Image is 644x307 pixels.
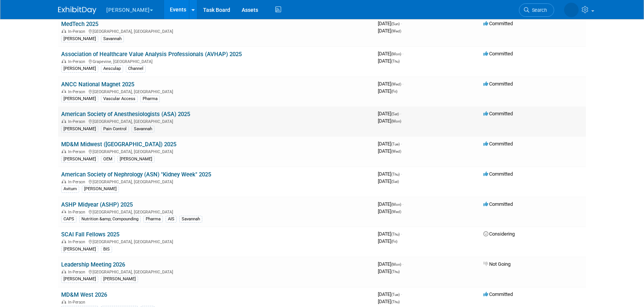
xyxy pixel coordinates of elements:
[61,268,372,275] div: [GEOGRAPHIC_DATA], [GEOGRAPHIC_DATA]
[483,141,513,147] span: Committed
[62,59,66,63] img: In-Person Event
[519,3,554,17] a: Search
[483,81,513,87] span: Committed
[401,171,402,177] span: -
[58,6,96,14] img: ExhibitDay
[179,216,202,223] div: Savannah
[378,21,402,26] span: [DATE]
[378,118,401,124] span: [DATE]
[101,65,123,72] div: Aesculap
[61,126,98,132] div: [PERSON_NAME]
[483,291,513,297] span: Committed
[391,292,400,297] span: (Tue)
[61,216,76,223] div: CAPS
[401,231,402,237] span: -
[391,119,401,123] span: (Mon)
[391,29,401,33] span: (Wed)
[391,142,400,146] span: (Tue)
[61,186,79,192] div: Avitum
[378,88,397,94] span: [DATE]
[391,202,401,207] span: (Mon)
[483,51,513,57] span: Committed
[483,261,511,267] span: Not Going
[61,261,125,268] a: Leadership Meeting 2026
[101,95,138,102] div: Vascular Access
[62,179,66,183] img: In-Person Event
[61,238,372,244] div: [GEOGRAPHIC_DATA], [GEOGRAPHIC_DATA]
[483,231,515,237] span: Considering
[101,156,115,163] div: OEM
[140,95,160,102] div: Pharma
[62,89,66,93] img: In-Person Event
[378,28,401,34] span: [DATE]
[101,36,124,42] div: Savannah
[564,3,579,17] img: Savannah Jones
[402,51,403,57] span: -
[378,58,400,64] span: [DATE]
[391,82,401,86] span: (Wed)
[62,210,66,213] img: In-Person Event
[61,156,98,163] div: [PERSON_NAME]
[62,239,66,243] img: In-Person Event
[483,171,513,177] span: Committed
[101,276,138,283] div: [PERSON_NAME]
[62,300,66,304] img: In-Person Event
[529,7,547,13] span: Search
[378,111,401,116] span: [DATE]
[61,178,372,184] div: [GEOGRAPHIC_DATA], [GEOGRAPHIC_DATA]
[401,21,402,26] span: -
[378,291,402,297] span: [DATE]
[61,111,190,118] a: American Society of Anesthesiologists (ASA) 2025
[68,89,88,94] span: In-Person
[68,119,88,124] span: In-Person
[61,58,372,64] div: Grapevine, [GEOGRAPHIC_DATA]
[68,300,88,305] span: In-Person
[61,171,211,178] a: American Society of Nephrology (ASN) "Kidney Week" 2025
[483,21,513,26] span: Committed
[61,118,372,124] div: [GEOGRAPHIC_DATA], [GEOGRAPHIC_DATA]
[62,29,66,33] img: In-Person Event
[400,111,401,116] span: -
[391,300,400,304] span: (Thu)
[68,210,88,215] span: In-Person
[61,36,98,42] div: [PERSON_NAME]
[378,51,403,57] span: [DATE]
[68,59,88,64] span: In-Person
[483,201,513,207] span: Committed
[61,208,372,215] div: [GEOGRAPHIC_DATA], [GEOGRAPHIC_DATA]
[378,148,401,154] span: [DATE]
[378,171,402,177] span: [DATE]
[391,179,399,184] span: (Sat)
[82,186,119,192] div: [PERSON_NAME]
[68,270,88,275] span: In-Person
[378,208,401,214] span: [DATE]
[61,51,242,58] a: Association of Healthcare Value Analysis Professionals (AVHAP) 2025
[378,268,400,274] span: [DATE]
[378,238,397,244] span: [DATE]
[483,111,513,116] span: Committed
[378,299,400,304] span: [DATE]
[391,89,397,94] span: (Fri)
[378,178,399,184] span: [DATE]
[61,65,98,72] div: [PERSON_NAME]
[402,81,403,87] span: -
[132,126,154,132] div: Savannah
[61,276,98,283] div: [PERSON_NAME]
[402,201,403,207] span: -
[378,81,403,87] span: [DATE]
[62,270,66,273] img: In-Person Event
[61,81,134,88] a: ANCC National Magnet 2025
[117,156,154,163] div: [PERSON_NAME]
[79,216,141,223] div: Nutrition &amp; Compounding
[61,231,119,238] a: SCAI Fall Fellows 2025
[391,232,400,236] span: (Thu)
[378,201,403,207] span: [DATE]
[166,216,177,223] div: AIS
[62,149,66,153] img: In-Person Event
[61,201,133,208] a: ASHP Midyear (ASHP) 2025
[61,148,372,154] div: [GEOGRAPHIC_DATA], [GEOGRAPHIC_DATA]
[68,179,88,184] span: In-Person
[126,65,146,72] div: Channel
[378,231,402,237] span: [DATE]
[61,141,176,148] a: MD&M Midwest ([GEOGRAPHIC_DATA]) 2025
